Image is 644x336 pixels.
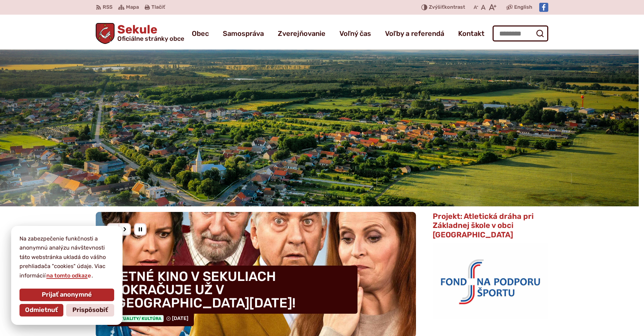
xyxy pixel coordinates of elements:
a: Samospráva [223,24,264,43]
a: Voľný čas [339,24,371,43]
span: Zvýšiť [429,4,444,10]
div: Pozastaviť pohyb slajdera [134,223,147,236]
span: Tlačiť [151,5,165,10]
span: [DATE] [172,315,188,321]
a: English [513,3,534,12]
h4: LETNÉ KINO V SEKULIACH POKRAČUJE UŽ V [GEOGRAPHIC_DATA][DATE]! [107,266,358,314]
p: Na zabezpečenie funkčnosti a anonymnú analýzu návštevnosti táto webstránka ukladá do vášho prehli... [19,234,114,280]
div: Nasledujúci slajd [118,223,131,236]
span: Aktuality [112,315,164,322]
span: English [514,3,532,12]
img: logo_fnps.png [433,243,548,319]
a: Voľby a referendá [385,24,444,43]
h1: Sekule [115,24,184,42]
span: RSS [103,3,112,12]
span: Projekt: Atletická dráha pri Základnej škole v obci [GEOGRAPHIC_DATA] [433,212,534,239]
a: Logo Sekule, prejsť na domovskú stránku. [96,23,184,44]
img: Prejsť na Facebook stránku [539,3,548,12]
img: Prejsť na domovskú stránku [96,23,115,44]
a: Zverejňovanie [278,24,325,43]
a: Kontakt [458,24,485,43]
button: Odmietnuť [19,304,63,316]
span: Prispôsobiť [72,306,108,314]
span: Prijať anonymné [42,291,92,299]
span: Odmietnuť [25,306,58,314]
div: Predošlý slajd [107,223,119,236]
button: Prijať anonymné [19,289,114,301]
a: na tomto odkaze [46,272,92,279]
span: Mapa [126,3,139,12]
a: Obec [192,24,209,43]
button: Prispôsobiť [66,304,114,316]
span: kontrast [429,5,465,10]
span: / Kultúra [139,316,162,321]
span: Oficiálne stránky obce [117,36,184,42]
